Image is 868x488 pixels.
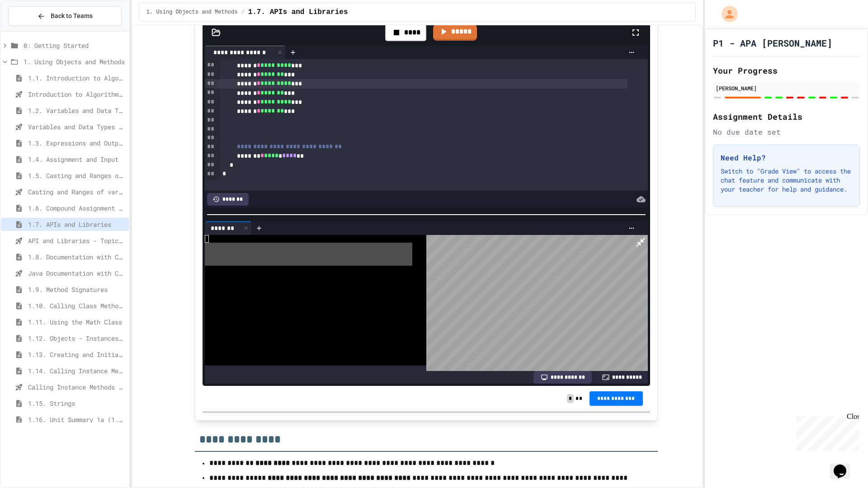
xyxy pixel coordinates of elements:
span: 1.12. Objects - Instances of Classes [28,333,125,343]
span: API and Libraries - Topic 1.7 [28,236,125,245]
span: 0: Getting Started [24,41,125,50]
iframe: chat widget [793,413,859,451]
span: 1.11. Using the Math Class [28,317,125,327]
div: [PERSON_NAME] [716,84,857,92]
span: / [241,9,244,16]
span: Calling Instance Methods - Topic 1.14 [28,382,125,392]
span: 1. Using Objects and Methods [146,9,238,16]
div: No due date set [713,127,860,137]
span: 1.3. Expressions and Output [New] [28,138,125,148]
span: Casting and Ranges of variables - Quiz [28,187,125,197]
span: 1.7. APIs and Libraries [28,220,125,229]
span: 1.15. Strings [28,399,125,408]
span: 1.14. Calling Instance Methods [28,366,125,375]
span: 1.6. Compound Assignment Operators [28,203,125,213]
h3: Need Help? [721,152,852,163]
span: 1.2. Variables and Data Types [28,106,125,115]
span: 1.1. Introduction to Algorithms, Programming, and Compilers [28,73,125,83]
span: 1.4. Assignment and Input [28,155,125,164]
div: My Account [712,4,740,24]
h2: Assignment Details [713,110,860,123]
p: Switch to "Grade View" to access the chat feature and communicate with your teacher for help and ... [721,167,852,194]
span: 1.16. Unit Summary 1a (1.1-1.6) [28,415,125,424]
iframe: chat widget [830,452,859,479]
span: 1.10. Calling Class Methods [28,301,125,310]
div: Chat with us now!Close [4,4,62,57]
span: Back to Teams [51,11,93,21]
span: 1.5. Casting and Ranges of Values [28,171,125,180]
h1: P1 - APA [PERSON_NAME] [713,37,832,49]
button: Back to Teams [8,6,122,26]
span: Introduction to Algorithms, Programming, and Compilers [28,89,125,99]
span: 1.9. Method Signatures [28,285,125,294]
span: Variables and Data Types - Quiz [28,122,125,131]
span: 1. Using Objects and Methods [24,57,125,66]
h2: Your Progress [713,64,860,77]
span: 1.13. Creating and Initializing Objects: Constructors [28,350,125,359]
span: 1.8. Documentation with Comments and Preconditions [28,252,125,262]
span: 1.7. APIs and Libraries [248,7,348,18]
span: Java Documentation with Comments - Topic 1.8 [28,268,125,278]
